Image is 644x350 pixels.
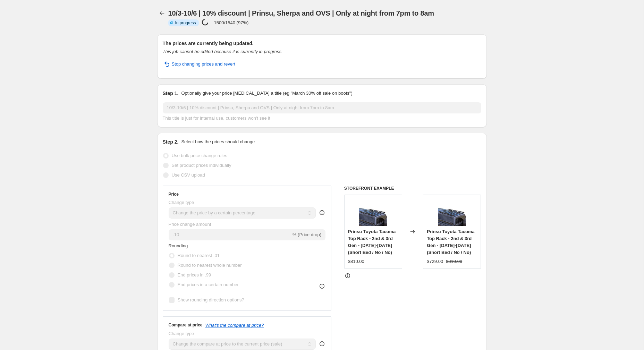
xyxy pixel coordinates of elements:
span: Round to nearest whole number [178,263,242,268]
h2: The prices are currently being updated. [163,40,481,47]
span: Prinsu Toyota Tacoma Top Rack - 2nd & 3rd Gen - [DATE]-[DATE] (Short Bed / No / No) [348,229,396,255]
span: End prices in a certain number [178,282,239,287]
img: Prinsu-Toyota-Tacoma-Top-Rack---2nd-_-3rd-Gen---2005-2022_80x.jpg [359,198,387,226]
input: 30% off holiday sale [163,102,481,113]
span: Show rounding direction options? [178,297,244,302]
input: -15 [169,229,291,240]
button: What's the compare at price? [205,323,264,328]
h3: Compare at price [169,322,203,328]
i: This job cannot be edited because it is currently in progress. [163,49,283,54]
strike: $810.00 [446,258,462,265]
div: help [319,340,325,347]
span: Use CSV upload [172,172,205,178]
span: Use bulk price change rules [172,153,227,158]
span: Rounding [169,243,188,248]
h3: Price [169,191,179,197]
h6: STOREFRONT EXAMPLE [344,186,481,191]
span: Prinsu Toyota Tacoma Top Rack - 2nd & 3rd Gen - [DATE]-[DATE] (Short Bed / No / No) [427,229,475,255]
h2: Step 2. [163,138,179,145]
img: Prinsu-Toyota-Tacoma-Top-Rack---2nd-_-3rd-Gen---2005-2022_80x.jpg [438,198,466,226]
div: $729.00 [427,258,443,265]
button: Stop changing prices and revert [159,59,240,70]
h2: Step 1. [163,90,179,97]
span: In progress [175,20,196,26]
span: Set product prices individually [172,163,231,168]
p: Optionally give your price [MEDICAL_DATA] a title (eg "March 30% off sale on boots") [181,90,352,97]
p: 1500/1540 (97%) [214,20,249,25]
span: Round to nearest .01 [178,253,220,258]
span: Change type [169,200,194,205]
span: This title is just for internal use, customers won't see it [163,116,270,121]
div: $810.00 [348,258,364,265]
div: help [319,209,325,216]
p: Select how the prices should change [181,138,255,145]
span: End prices in .99 [178,272,211,278]
button: Price change jobs [157,8,167,18]
span: Stop changing prices and revert [172,61,236,68]
span: Price change amount [169,222,211,227]
span: Change type [169,331,194,336]
span: 10/3-10/6 | 10% discount | Prinsu, Sherpa and OVS | Only at night from 7pm to 8am [168,9,434,17]
span: % (Price drop) [293,232,321,237]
